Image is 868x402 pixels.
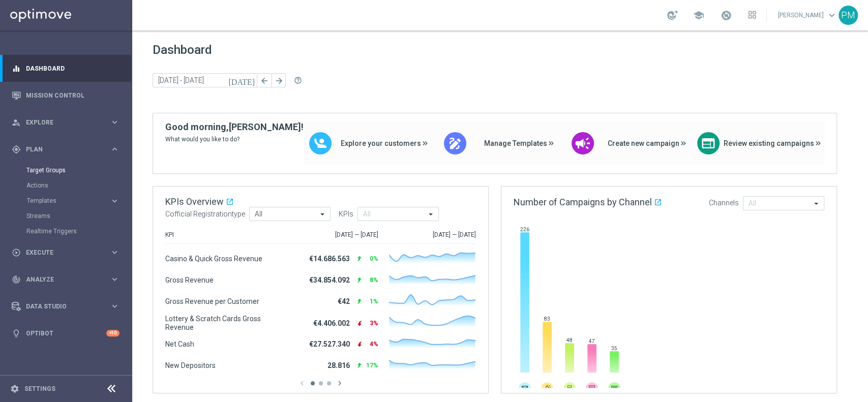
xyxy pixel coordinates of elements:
i: keyboard_arrow_right [110,301,119,311]
span: Data Studio [26,303,110,310]
div: Target Groups [26,163,131,178]
a: Settings [24,386,55,392]
span: Explore [26,119,110,126]
span: Execute [26,250,110,256]
div: Plan [12,145,110,154]
div: Explore [12,118,110,127]
button: Data Studio keyboard_arrow_right [11,302,120,311]
div: PM [839,6,858,25]
i: keyboard_arrow_right [110,144,119,154]
div: Data Studio [12,302,110,311]
i: equalizer [12,64,21,73]
span: Templates [27,198,100,204]
i: play_circle_outline [12,248,21,257]
button: lightbulb Optibot +10 [11,329,120,337]
i: settings [10,384,19,393]
div: Dashboard [12,55,119,82]
div: Optibot [12,320,119,347]
button: Mission Control [11,91,120,100]
span: Plan [26,146,110,152]
i: keyboard_arrow_right [110,248,119,257]
div: Streams [26,208,131,224]
div: Templates [26,193,131,208]
button: Templates keyboard_arrow_right [26,197,120,205]
span: school [693,10,704,21]
a: Mission Control [26,82,119,109]
div: +10 [106,330,119,336]
i: gps_fixed [12,145,21,154]
span: keyboard_arrow_down [826,10,837,21]
a: Dashboard [26,55,119,82]
button: person_search Explore keyboard_arrow_right [11,118,120,127]
span: Analyze [26,276,110,283]
div: Mission Control [12,82,119,109]
i: keyboard_arrow_right [110,196,119,206]
button: gps_fixed Plan keyboard_arrow_right [11,145,120,153]
a: Streams [26,212,106,220]
div: Actions [26,178,131,193]
a: Target Groups [26,166,106,174]
a: Actions [26,181,106,190]
button: play_circle_outline Execute keyboard_arrow_right [11,249,120,257]
div: Execute [12,248,110,257]
div: Analyze [12,275,110,284]
i: track_changes [12,275,21,284]
a: [PERSON_NAME]keyboard_arrow_down [777,8,839,23]
a: Realtime Triggers [26,227,106,235]
button: equalizer Dashboard [11,65,120,73]
i: person_search [12,118,21,127]
a: Optibot [26,320,106,347]
button: track_changes Analyze keyboard_arrow_right [11,275,120,284]
i: keyboard_arrow_right [110,274,119,284]
div: Templates [27,198,110,204]
i: keyboard_arrow_right [110,117,119,127]
div: Realtime Triggers [26,224,131,239]
i: lightbulb [12,329,21,338]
